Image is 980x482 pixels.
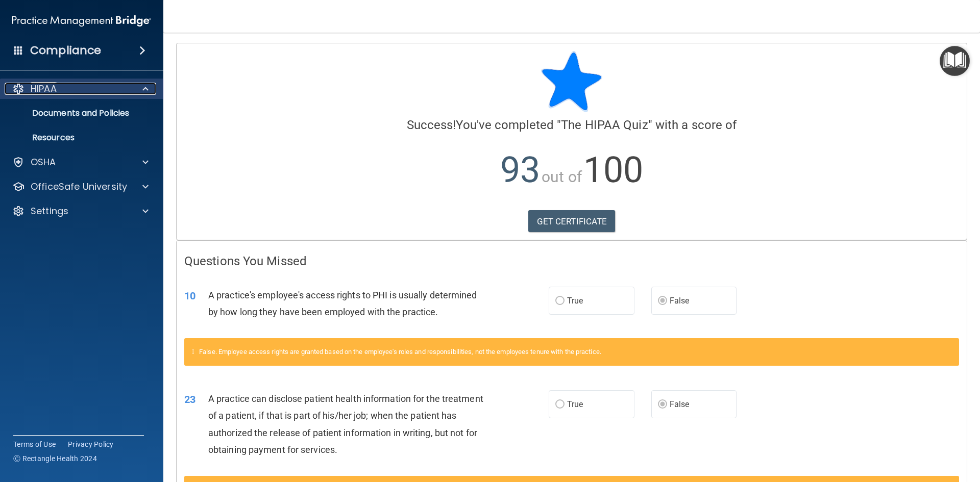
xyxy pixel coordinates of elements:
[658,401,667,409] input: False
[208,393,483,455] span: A practice can disclose patient health information for the treatment of a patient, if that is par...
[929,412,968,450] iframe: Drift Widget Chat Controller
[31,83,57,95] p: HIPAA
[12,156,149,168] a: OSHA
[542,168,582,186] span: out of
[12,83,149,95] a: HIPAA
[940,46,970,76] button: Open Resource Center
[30,43,101,58] h4: Compliance
[208,290,477,317] span: A practice's employee's access rights to PHI is usually determined by how long they have been emp...
[31,181,127,193] p: OfficeSafe University
[555,297,565,305] input: True
[407,118,456,132] span: Success!
[670,399,690,409] span: False
[561,118,648,132] span: The HIPAA Quiz
[184,290,195,302] span: 10
[7,133,146,143] p: Resources
[12,205,149,217] a: Settings
[541,51,602,112] img: blue-star-rounded.9d042014.png
[7,108,146,118] p: Documents and Policies
[583,149,643,191] span: 100
[68,439,114,449] a: Privacy Policy
[199,348,601,356] span: False. Employee access rights are granted based on the employee's roles and responsibilities, not...
[670,296,690,306] span: False
[12,11,151,31] img: PMB logo
[528,210,616,233] a: GET CERTIFICATE
[184,393,195,405] span: 23
[31,156,56,168] p: OSHA
[184,255,959,268] h4: Questions You Missed
[555,401,565,409] input: True
[13,439,56,449] a: Terms of Use
[658,297,667,305] input: False
[12,181,149,193] a: OfficeSafe University
[567,296,583,306] span: True
[567,399,583,409] span: True
[184,118,959,132] h4: You've completed " " with a score of
[31,205,68,217] p: Settings
[13,453,97,464] span: Ⓒ Rectangle Health 2024
[500,149,540,191] span: 93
